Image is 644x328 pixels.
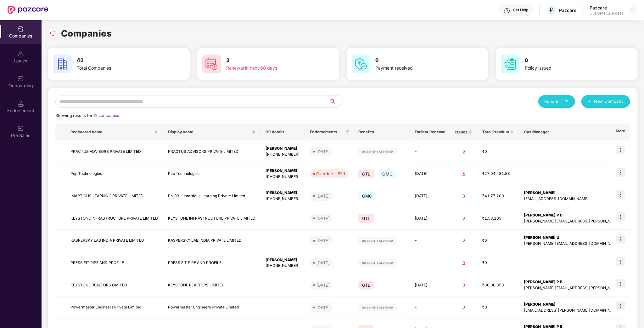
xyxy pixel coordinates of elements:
img: svg+xml;base64,PHN2ZyB4bWxucz0iaHR0cDovL3d3dy53My5vcmcvMjAwMC9zdmciIHdpZHRoPSI2MCIgaGVpZ2h0PSI2MC... [501,55,520,73]
span: Total Premium [482,129,509,135]
td: KASPERSKY LAB INDIA PRIVATE LIMITED [65,230,163,252]
div: 0 [455,260,472,266]
th: Earliest Renewal [410,124,450,141]
img: icon [616,279,625,288]
button: plusNew Company [581,95,630,108]
td: KEYSTONE INFRASTRUCTURE PRIVATE LIMITED [65,207,163,230]
td: Powermaster Engineers Private Limited [65,296,163,319]
span: GTL [358,281,374,290]
span: GMC [358,192,376,200]
div: Payment received [376,65,462,72]
div: ₹0 [482,260,514,266]
div: [DATE] [316,148,330,155]
div: [DATE] [316,260,330,266]
div: Total Companies [77,65,163,72]
h3: 42 [77,56,163,65]
th: Issues [450,124,477,141]
h1: Companies [61,26,112,40]
div: 0 [455,149,472,155]
span: GTL [358,214,374,223]
img: svg+xml;base64,PHN2ZyB3aWR0aD0iMjAiIGhlaWdodD0iMjAiIHZpZXdCb3g9IjAgMCAyMCAyMCIgZmlsbD0ibm9uZSIgeG... [18,76,24,82]
span: search [329,99,342,104]
span: P [550,6,554,14]
div: ₹41,77,200 [482,193,514,199]
img: svg+xml;base64,PHN2ZyBpZD0iRHJvcGRvd24tMzJ4MzIiIHhtbG5zPSJodHRwOi8vd3d3LnczLm9yZy8yMDAwL3N2ZyIgd2... [630,8,635,13]
td: [DATE] [410,274,450,296]
div: ₹0 [482,238,514,244]
span: Display name [168,129,251,135]
span: caret-down [565,99,569,103]
td: [DATE] [410,163,450,185]
span: GMC [379,170,397,178]
div: 0 [455,216,472,222]
div: [PHONE_NUMBER] [266,152,300,158]
span: Endorsements [310,129,343,135]
td: PRESS FIT PIPE AND PROFILE [163,252,260,274]
div: [DATE] [316,193,330,199]
img: icon [616,257,625,266]
img: svg+xml;base64,PHN2ZyBpZD0iSGVscC0zMngzMiIgeG1sbnM9Imh0dHA6Ly93d3cudzMub3JnLzIwMDAvc3ZnIiB3aWR0aD... [504,8,510,14]
span: GTL [358,170,374,178]
td: PRACTUS ADVISORS PRIVATE LIMITED [65,141,163,163]
span: Showing results for [55,113,120,118]
img: New Pazcare Logo [8,6,48,14]
img: icon [616,302,625,310]
div: [PHONE_NUMBER] [266,263,300,269]
div: 0 [455,238,472,244]
img: svg+xml;base64,PHN2ZyBpZD0iUmVsb2FkLTMyeDMyIiB4bWxucz0iaHR0cDovL3d3dy53My5vcmcvMjAwMC9zdmciIHdpZH... [50,30,56,36]
div: [DATE] [316,237,330,244]
div: [DATE] [316,215,330,222]
td: PRESS FIT PIPE AND PROFILE [65,252,163,274]
div: 0 [455,282,472,288]
span: filter [344,128,351,136]
div: [PHONE_NUMBER] [266,174,300,180]
td: - [410,296,450,319]
div: ₹1,53,105 [482,216,514,222]
img: svg+xml;base64,PHN2ZyB4bWxucz0iaHR0cDovL3d3dy53My5vcmcvMjAwMC9zdmciIHdpZHRoPSI2MCIgaGVpZ2h0PSI2MC... [202,55,221,73]
img: svg+xml;base64,PHN2ZyB4bWxucz0iaHR0cDovL3d3dy53My5vcmcvMjAwMC9zdmciIHdpZHRoPSIxMjIiIGhlaWdodD0iMj... [358,148,397,155]
td: KEYSTONE INFRASTRUCTURE PRIVATE LIMITED [163,207,260,230]
div: 0 [455,193,472,199]
div: Reports [545,98,569,105]
img: svg+xml;base64,PHN2ZyB4bWxucz0iaHR0cDovL3d3dy53My5vcmcvMjAwMC9zdmciIHdpZHRoPSIxMjIiIGhlaWdodD0iMj... [358,259,397,267]
td: [DATE] [410,185,450,207]
td: PRACTUS ADVISORS PRIVATE LIMITED [163,141,260,163]
div: Policy issued [525,65,611,72]
div: Get Help [513,8,528,13]
span: plus [588,99,592,104]
th: HR details [260,124,305,141]
div: Overdue - 67d [316,170,345,177]
img: icon [616,235,625,244]
div: ₹30,00,858 [482,282,514,288]
span: filter [346,130,350,134]
div: [PERSON_NAME] [266,190,300,196]
img: svg+xml;base64,PHN2ZyBpZD0iSXNzdWVzX2Rpc2FibGVkIiB4bWxucz0iaHR0cDovL3d3dy53My5vcmcvMjAwMC9zdmciIH... [18,51,24,57]
img: icon [616,168,625,177]
div: 8 [455,171,472,177]
div: ₹27,04,481.53 [482,171,514,177]
td: PN 93 - Imarticus Learning Private Limited [163,185,260,207]
img: svg+xml;base64,PHN2ZyB3aWR0aD0iMTQuNSIgaGVpZ2h0PSIxNC41IiB2aWV3Qm94PSIwIDAgMTYgMTYiIGZpbGw9Im5vbm... [18,101,24,107]
div: ₹0 [482,149,514,155]
td: KEYSTONE REALTORS LIMITED [163,274,260,296]
th: Registered name [65,124,163,141]
td: - [410,252,450,274]
th: More [611,124,630,141]
td: Pep Technologies [65,163,163,185]
td: Powermaster Engineers Private Limited [163,296,260,319]
td: IMARTICUS LEARNING PRIVATE LIMITED [65,185,163,207]
div: [PERSON_NAME] [266,257,300,263]
span: 42 companies. [92,113,120,118]
img: svg+xml;base64,PHN2ZyB3aWR0aD0iMjAiIGhlaWdodD0iMjAiIHZpZXdCb3g9IjAgMCAyMCAyMCIgZmlsbD0ibm9uZSIgeG... [18,125,24,132]
h3: 0 [376,56,462,65]
td: Pep Technologies [163,163,260,185]
h3: 0 [525,56,611,65]
div: Renewal in next 60 days [226,65,312,72]
th: Total Premium [477,124,519,141]
h3: 3 [226,56,312,65]
td: [DATE] [410,207,450,230]
div: [DATE] [316,304,330,311]
div: ₹0 [482,304,514,310]
button: search [329,95,343,108]
img: icon [616,212,625,221]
